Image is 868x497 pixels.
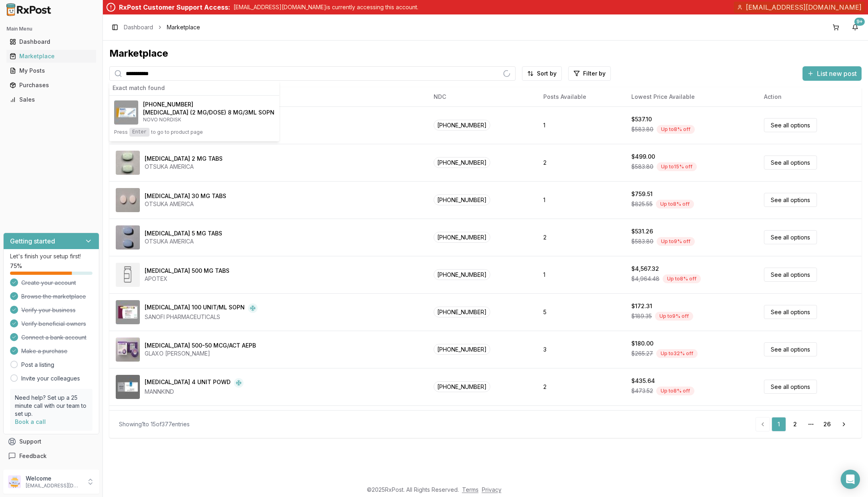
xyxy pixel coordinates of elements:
[764,268,817,282] a: See all options
[836,417,852,432] a: Go to next page
[657,237,695,246] div: Up to 9 % off
[583,70,606,78] span: Filter by
[145,350,256,358] div: GLAXO [PERSON_NAME]
[772,417,786,432] a: 1
[631,265,659,273] div: $4,567.32
[434,344,490,355] span: [PHONE_NUMBER]
[6,26,96,32] h2: Main Menu
[143,100,193,108] span: [PHONE_NUMBER]
[145,267,229,275] div: [MEDICAL_DATA] 500 MG TABS
[537,219,625,256] td: 2
[631,115,652,123] div: $537.10
[21,361,54,369] a: Post a listing
[482,486,502,493] a: Privacy
[788,417,802,432] a: 2
[631,350,653,358] span: $265.27
[657,162,697,171] div: Up to 15 % off
[124,23,153,31] a: Dashboard
[656,200,694,209] div: Up to 8 % off
[849,21,862,34] button: 9+
[656,349,698,358] div: Up to 32 % off
[119,420,190,428] div: Showing 1 to 15 of 377 entries
[3,79,99,92] button: Purchases
[3,449,99,463] button: Feedback
[631,153,655,161] div: $499.00
[757,87,862,106] th: Action
[233,3,418,11] p: [EMAIL_ADDRESS][DOMAIN_NAME] is currently accessing this account.
[21,306,76,314] span: Verify your business
[631,275,659,283] span: $4,964.48
[10,262,22,270] span: 75 %
[764,193,817,207] a: See all options
[124,23,200,31] nav: breadcrumb
[143,117,274,123] p: NOVO NORDISK
[631,163,653,171] span: $583.80
[764,155,817,170] a: See all options
[151,129,203,135] span: to go to product page
[427,87,537,106] th: NDC
[764,380,817,394] a: See all options
[3,35,99,48] button: Dashboard
[434,381,490,392] span: [PHONE_NUMBER]
[145,237,222,245] div: OTSUKA AMERICA
[625,87,757,106] th: Lowest Price Available
[116,300,140,324] img: Admelog SoloStar 100 UNIT/ML SOPN
[434,157,490,168] span: [PHONE_NUMBER]
[631,227,653,235] div: $531.26
[841,470,860,489] div: Open Intercom Messenger
[21,279,76,287] span: Create your account
[3,50,99,63] button: Marketplace
[109,47,862,60] div: Marketplace
[114,129,128,135] span: Press
[3,434,99,449] button: Support
[21,320,86,328] span: Verify beneficial owners
[10,52,93,60] div: Marketplace
[764,118,817,132] a: See all options
[6,78,96,92] a: Purchases
[116,337,140,362] img: Advair Diskus 500-50 MCG/ACT AEPB
[119,2,230,12] div: RxPost Customer Support Access:
[764,305,817,319] a: See all options
[145,163,223,171] div: OTSUKA AMERICA
[3,64,99,77] button: My Posts
[522,66,562,81] button: Sort by
[10,38,93,46] div: Dashboard
[3,3,55,16] img: RxPost Logo
[116,151,140,175] img: Abilify 2 MG TABS
[6,49,96,63] a: Marketplace
[109,81,279,96] div: Exact match found
[854,18,865,26] div: 9+
[434,194,490,205] span: [PHONE_NUMBER]
[537,106,625,144] td: 1
[663,274,701,283] div: Up to 8 % off
[21,333,86,342] span: Connect a bank account
[537,70,557,78] span: Sort by
[817,69,857,78] span: List new post
[116,375,140,399] img: Afrezza 4 UNIT POWD
[655,312,693,321] div: Up to 9 % off
[631,302,652,310] div: $172.31
[143,108,274,117] h4: [MEDICAL_DATA] (2 MG/DOSE) 8 MG/3ML SOPN
[631,340,653,348] div: $180.00
[145,342,256,350] div: [MEDICAL_DATA] 500-50 MCG/ACT AEPB
[820,417,834,432] a: 26
[537,405,625,443] td: 26
[657,125,695,134] div: Up to 8 % off
[114,100,138,125] img: Ozempic (2 MG/DOSE) 8 MG/3ML SOPN
[434,120,490,131] span: [PHONE_NUMBER]
[15,394,88,418] p: Need help? Set up a 25 minute call with our team to set up.
[19,452,47,460] span: Feedback
[10,236,55,246] h3: Getting started
[145,313,258,321] div: SANOFI PHARMACEUTICALS
[26,475,82,483] p: Welcome
[145,200,226,208] div: OTSUKA AMERICA
[10,67,93,75] div: My Posts
[145,378,231,388] div: [MEDICAL_DATA] 4 UNIT POWD
[755,417,852,432] nav: pagination
[6,92,96,107] a: Sales
[434,232,490,243] span: [PHONE_NUMBER]
[764,342,817,356] a: See all options
[145,229,222,237] div: [MEDICAL_DATA] 5 MG TABS
[434,307,490,317] span: [PHONE_NUMBER]
[10,96,93,104] div: Sales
